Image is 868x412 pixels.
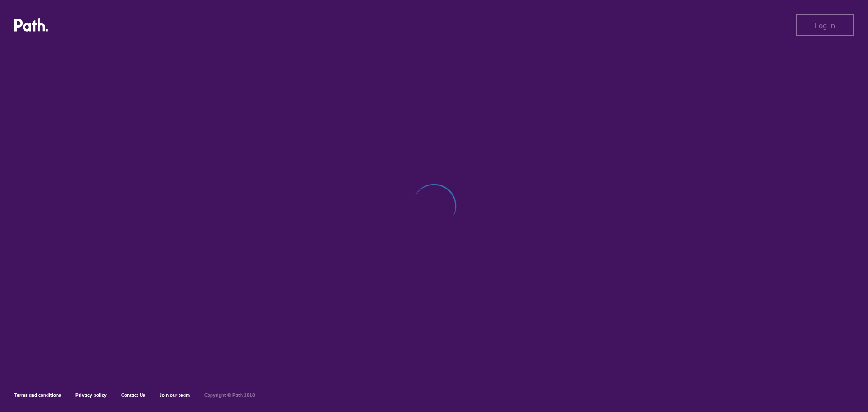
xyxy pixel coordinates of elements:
[796,14,854,36] button: Log in
[160,392,190,398] a: Join our team
[815,21,835,29] span: Log in
[75,392,107,398] a: Privacy policy
[204,393,255,398] h6: Copyright © Path 2018
[14,392,61,398] a: Terms and conditions
[121,392,145,398] a: Contact Us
